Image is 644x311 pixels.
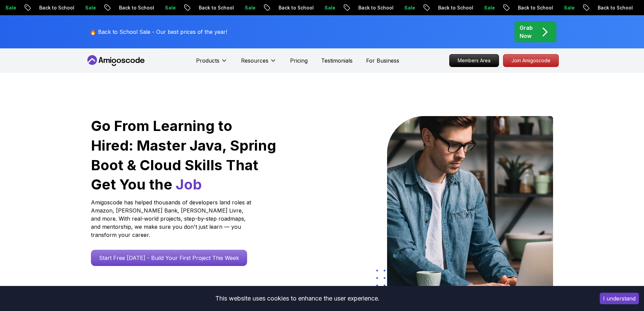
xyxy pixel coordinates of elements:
[520,24,533,40] p: Grab Now
[79,4,101,11] p: Sale
[450,54,499,67] p: Members Area
[592,4,638,11] p: Back to School
[241,57,268,65] p: Resources
[272,4,318,11] p: Back to School
[558,4,579,11] p: Sale
[113,4,159,11] p: Back to School
[196,57,219,65] p: Products
[318,4,340,11] p: Sale
[503,54,559,67] a: Join Amigoscode
[241,57,277,70] button: Resources
[239,4,260,11] p: Sale
[176,176,202,193] span: Job
[159,4,181,11] p: Sale
[33,4,79,11] p: Back to School
[193,4,239,11] p: Back to School
[512,4,558,11] p: Back to School
[91,116,277,194] h1: Go From Learning to Hired: Master Java, Spring Boot & Cloud Skills That Get You the
[600,293,639,304] button: Accept cookies
[196,57,228,70] button: Products
[387,116,553,290] img: hero
[478,4,500,11] p: Sale
[290,57,308,65] a: Pricing
[321,57,353,65] a: Testimonials
[503,54,558,67] p: Join Amigoscode
[90,28,227,36] p: 🔥 Back to School Sale - Our best prices of the year!
[352,4,398,11] p: Back to School
[449,54,499,67] a: Members Area
[5,291,590,306] div: This website uses cookies to enhance the user experience.
[398,4,420,11] p: Sale
[366,57,399,65] a: For Business
[91,250,247,266] a: Start Free [DATE] - Build Your First Project This Week
[432,4,478,11] p: Back to School
[91,198,253,239] p: Amigoscode has helped thousands of developers land roles at Amazon, [PERSON_NAME] Bank, [PERSON_N...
